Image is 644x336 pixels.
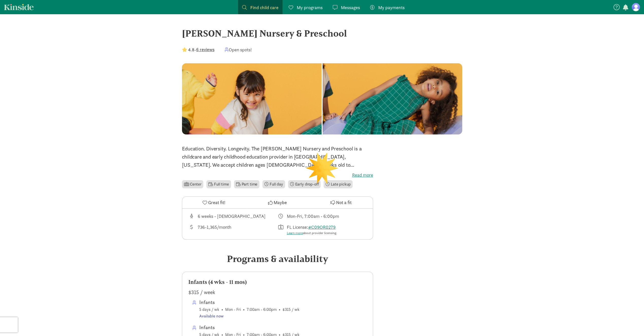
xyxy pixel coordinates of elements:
[182,46,214,53] div: -
[182,180,204,188] li: Center
[206,180,231,188] li: Full time
[262,180,285,188] li: Full day
[324,180,353,188] li: Late pickup
[287,231,338,236] div: about provider licensing.
[225,46,252,53] div: Open spots!
[287,231,303,235] a: Learn more
[196,46,214,53] button: 6 reviews
[188,213,278,220] div: Age range for children that this provider cares for
[336,199,352,206] span: Not a fit
[182,145,373,169] p: Education. Diversity. Longevity. The [PERSON_NAME] Nursery and Preschool is a childcare and early...
[199,313,300,319] div: Available now
[309,197,373,208] button: Not a fit
[297,4,323,11] span: My programs
[234,180,259,188] li: Part time
[199,298,300,319] span: 5 days / wk • Mon - Fri • 7:00am - 6:00pm • $315 / wk
[188,224,278,236] div: Average tuition for this program
[277,213,367,220] div: Class schedule
[188,47,194,53] strong: 4.8
[182,252,373,266] div: Programs & availability
[208,199,225,206] span: Great fit!
[288,180,321,188] li: Early drop-off
[378,4,405,11] span: My payments
[182,197,246,208] button: Great fit!
[246,197,309,208] button: Maybe
[277,224,367,236] div: License number
[250,4,278,11] span: Find child care
[274,199,287,206] span: Maybe
[198,224,231,236] div: 736-1,365/month
[199,298,300,306] div: Infants
[308,224,336,230] a: #C09OR0279
[287,224,338,236] div: FL License:
[341,4,360,11] span: Messages
[198,213,266,220] div: 6 weeks - [DEMOGRAPHIC_DATA]
[182,26,462,40] div: [PERSON_NAME] Nursery & Preschool
[188,288,367,296] div: $315 / week
[199,323,300,331] div: Infants
[4,4,34,10] a: Kinside
[287,213,339,220] div: Mon-Fri, 7:00am - 6:00pm
[182,172,373,178] label: Read more
[188,278,367,286] div: Infants (4 wks - 11 mos)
